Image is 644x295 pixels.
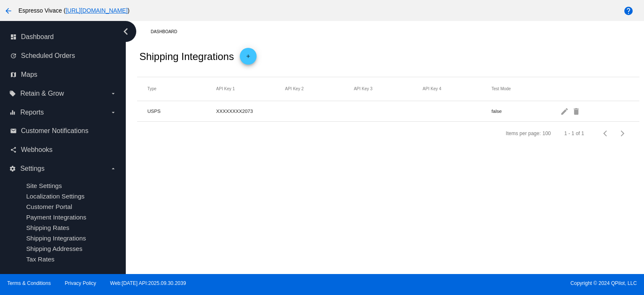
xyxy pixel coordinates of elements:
[21,52,75,60] span: Scheduled Orders
[10,71,17,78] i: map
[21,71,37,78] span: Maps
[151,25,184,38] a: Dashboard
[560,104,570,117] mat-icon: edit
[491,86,560,91] mat-header-cell: Test Mode
[10,34,17,40] i: dashboard
[26,182,62,189] a: Site Settings
[26,214,86,221] a: Payment Integrations
[26,203,72,210] a: Customer Portal
[216,106,285,116] mat-cell: XXXXXXXX2073
[10,52,17,59] i: update
[65,7,127,14] a: [URL][DOMAIN_NAME]
[65,280,96,286] a: Privacy Policy
[20,90,64,97] span: Retain & Grow
[110,90,117,97] i: arrow_drop_down
[147,86,216,91] mat-header-cell: Type
[10,30,117,44] a: dashboard Dashboard
[10,128,17,134] i: email
[26,256,55,263] a: Tax Rates
[139,51,234,63] h2: Shipping Integrations
[10,143,117,157] a: share Webhooks
[9,165,16,172] i: settings
[119,25,132,38] i: chevron_left
[7,280,51,286] a: Terms & Conditions
[21,146,52,154] span: Webhooks
[18,7,130,14] span: Espresso Vivace ( )
[26,235,86,242] a: Shipping Integrations
[243,53,253,63] mat-icon: add
[3,6,13,16] mat-icon: arrow_back
[623,6,634,16] mat-icon: help
[614,125,631,142] button: Next page
[10,146,17,153] i: share
[564,131,584,136] div: 1 - 1 of 1
[597,125,614,142] button: Previous page
[147,106,216,116] mat-cell: USPS
[423,86,491,91] mat-header-cell: API Key 4
[21,127,88,135] span: Customer Notifications
[491,106,560,116] mat-cell: false
[10,124,117,138] a: email Customer Notifications
[21,33,54,41] span: Dashboard
[9,90,16,97] i: local_offer
[110,280,186,286] a: Web:[DATE] API:2025.09.30.2039
[10,49,117,63] a: update Scheduled Orders
[110,109,117,116] i: arrow_drop_down
[26,245,82,252] a: Shipping Addresses
[9,109,16,116] i: equalizer
[10,68,117,81] a: map Maps
[329,280,637,286] span: Copyright © 2024 QPilot, LLC
[572,104,582,117] mat-icon: delete
[26,193,84,200] a: Localization Settings
[506,131,540,136] div: Items per page:
[216,86,285,91] mat-header-cell: API Key 1
[543,131,551,136] div: 100
[354,86,423,91] mat-header-cell: API Key 3
[20,109,44,116] span: Reports
[285,86,354,91] mat-header-cell: API Key 2
[20,165,44,172] span: Settings
[26,224,69,231] a: Shipping Rates
[110,165,117,172] i: arrow_drop_down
